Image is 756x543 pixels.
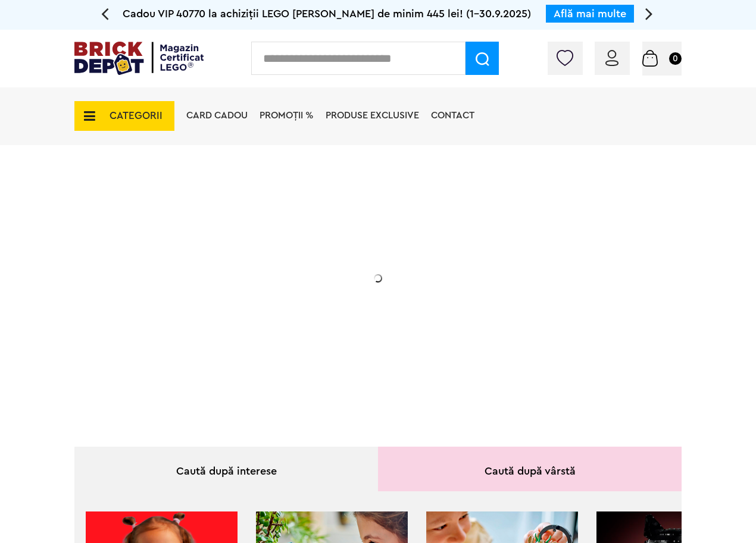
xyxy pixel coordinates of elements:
[123,8,531,19] span: Cadou VIP 40770 la achiziții LEGO [PERSON_NAME] de minim 445 lei! (1-30.9.2025)
[186,111,248,120] a: Card Cadou
[110,111,163,121] span: CATEGORII
[74,447,378,491] div: Caută după interese
[378,447,682,491] div: Caută după vârstă
[554,8,626,19] a: Află mai multe
[159,341,397,356] div: Explorează
[326,111,419,120] a: Produse exclusive
[159,265,397,315] h2: La două seturi LEGO de adulți achiziționate din selecție! În perioada 12 - [DATE]!
[260,111,314,120] a: PROMOȚII %
[159,210,397,253] h1: 20% Reducere!
[669,52,682,65] small: 0
[431,111,474,120] a: Contact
